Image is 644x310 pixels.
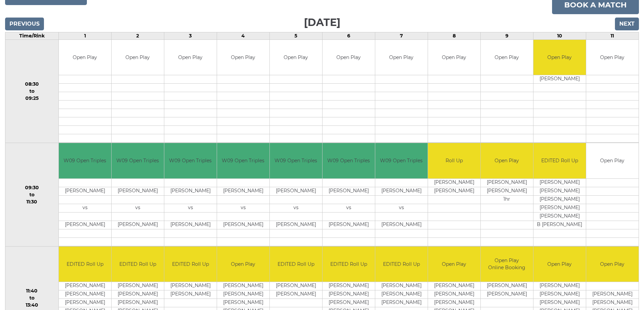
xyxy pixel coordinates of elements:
[217,290,269,299] td: [PERSON_NAME]
[59,221,111,229] td: [PERSON_NAME]
[112,221,164,229] td: [PERSON_NAME]
[5,39,59,143] td: 08:30 to 09:25
[533,204,586,212] td: [PERSON_NAME]
[375,32,428,39] td: 7
[112,290,164,299] td: [PERSON_NAME]
[533,195,586,204] td: [PERSON_NAME]
[586,32,639,39] td: 11
[164,247,217,282] td: EDITED Roll Up
[5,32,59,39] td: Time/Rink
[270,282,322,290] td: [PERSON_NAME]
[5,143,59,247] td: 09:30 to 11:30
[428,40,480,75] td: Open Play
[112,299,164,307] td: [PERSON_NAME]
[533,247,586,282] td: Open Play
[164,187,217,195] td: [PERSON_NAME]
[480,32,533,39] td: 9
[217,40,269,75] td: Open Play
[533,212,586,221] td: [PERSON_NAME]
[323,282,375,290] td: [PERSON_NAME]
[533,75,586,84] td: [PERSON_NAME]
[375,221,428,229] td: [PERSON_NAME]
[533,40,586,75] td: Open Play
[112,204,164,212] td: vs
[111,32,164,39] td: 2
[164,221,217,229] td: [PERSON_NAME]
[59,40,111,75] td: Open Play
[323,204,375,212] td: vs
[375,187,428,195] td: [PERSON_NAME]
[481,290,533,299] td: [PERSON_NAME]
[59,143,111,178] td: W09 Open Triples
[586,299,639,307] td: [PERSON_NAME]
[533,143,586,178] td: EDITED Roll Up
[59,247,111,282] td: EDITED Roll Up
[270,143,322,178] td: W09 Open Triples
[164,143,217,178] td: W09 Open Triples
[481,195,533,204] td: 1hr
[323,221,375,229] td: [PERSON_NAME]
[323,143,375,178] td: W09 Open Triples
[112,40,164,75] td: Open Play
[270,187,322,195] td: [PERSON_NAME]
[217,187,269,195] td: [PERSON_NAME]
[428,32,480,39] td: 8
[164,40,217,75] td: Open Play
[323,290,375,299] td: [PERSON_NAME]
[533,290,586,299] td: [PERSON_NAME]
[375,40,428,75] td: Open Play
[533,32,586,39] td: 10
[270,290,322,299] td: [PERSON_NAME]
[59,282,111,290] td: [PERSON_NAME]
[428,299,480,307] td: [PERSON_NAME]
[428,282,480,290] td: [PERSON_NAME]
[533,221,586,229] td: B [PERSON_NAME]
[375,143,428,178] td: W09 Open Triples
[59,187,111,195] td: [PERSON_NAME]
[428,290,480,299] td: [PERSON_NAME]
[428,187,480,195] td: [PERSON_NAME]
[217,32,269,39] td: 4
[164,282,217,290] td: [PERSON_NAME]
[164,204,217,212] td: vs
[323,247,375,282] td: EDITED Roll Up
[217,221,269,229] td: [PERSON_NAME]
[375,247,428,282] td: EDITED Roll Up
[428,178,480,187] td: [PERSON_NAME]
[58,32,111,39] td: 1
[322,32,375,39] td: 6
[375,299,428,307] td: [PERSON_NAME]
[323,187,375,195] td: [PERSON_NAME]
[112,187,164,195] td: [PERSON_NAME]
[5,18,44,30] input: Previous
[269,32,322,39] td: 5
[59,204,111,212] td: vs
[481,247,533,282] td: Open Play Online Booking
[59,299,111,307] td: [PERSON_NAME]
[217,299,269,307] td: [PERSON_NAME]
[112,247,164,282] td: EDITED Roll Up
[481,282,533,290] td: [PERSON_NAME]
[481,143,533,178] td: Open Play
[375,282,428,290] td: [PERSON_NAME]
[112,282,164,290] td: [PERSON_NAME]
[59,290,111,299] td: [PERSON_NAME]
[217,282,269,290] td: [PERSON_NAME]
[481,40,533,75] td: Open Play
[375,204,428,212] td: vs
[270,221,322,229] td: [PERSON_NAME]
[323,40,375,75] td: Open Play
[375,290,428,299] td: [PERSON_NAME]
[586,40,639,75] td: Open Play
[270,40,322,75] td: Open Play
[533,178,586,187] td: [PERSON_NAME]
[164,32,217,39] td: 3
[586,143,639,178] td: Open Play
[533,187,586,195] td: [PERSON_NAME]
[112,143,164,178] td: W09 Open Triples
[217,143,269,178] td: W09 Open Triples
[323,299,375,307] td: [PERSON_NAME]
[164,290,217,299] td: [PERSON_NAME]
[586,247,639,282] td: Open Play
[533,282,586,290] td: [PERSON_NAME]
